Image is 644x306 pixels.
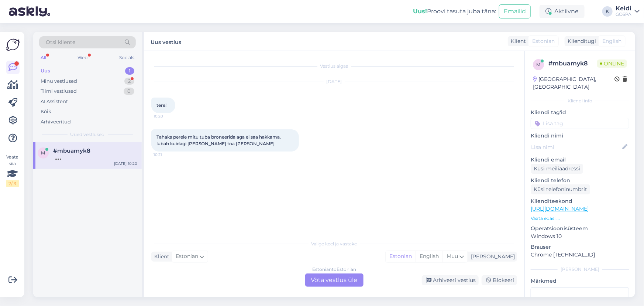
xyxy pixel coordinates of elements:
span: m [41,150,45,156]
div: Kliendi info [531,98,629,104]
div: Vaata siia [6,154,19,187]
div: Web [76,53,89,62]
span: Online [597,59,627,68]
span: m [537,62,541,67]
div: Proovi tasuta juba täna: [413,7,496,16]
div: Võta vestlus üle [305,273,364,287]
b: Uus! [413,8,427,15]
p: Märkmed [531,277,629,285]
div: Estonian [386,251,416,262]
span: Estonian [176,252,198,261]
input: Lisa nimi [531,143,621,151]
span: Tahaks perele mitu tuba broneerida aga ei saa hakkama. lubab kuidagi [PERSON_NAME] toa [PERSON_NAME] [156,134,282,146]
div: 1 [125,67,134,75]
div: Uus [41,67,50,75]
label: Uus vestlus [151,36,181,46]
div: 0 [124,88,134,95]
a: [URL][DOMAIN_NAME] [531,205,589,212]
div: [GEOGRAPHIC_DATA], [GEOGRAPHIC_DATA] [533,75,614,91]
p: Kliendi email [531,156,629,164]
span: Estonian [532,37,555,45]
p: Chrome [TECHNICAL_ID] [531,251,629,259]
p: Kliendi telefon [531,177,629,184]
a: KeidiGOSPA [616,6,640,17]
div: [PERSON_NAME] [468,253,515,261]
p: Kliendi tag'id [531,109,629,116]
p: Operatsioonisüsteem [531,225,629,232]
div: English [416,251,442,262]
div: K [602,6,613,17]
div: Aktiivne [540,5,585,18]
div: Küsi meiliaadressi [531,164,583,174]
p: Klienditeekond [531,197,629,205]
p: Vaata edasi ... [531,215,629,222]
div: [DATE] 10:20 [114,161,137,166]
span: Uued vestlused [70,131,105,138]
div: Tiimi vestlused [41,88,77,95]
button: Emailid [499,4,531,18]
div: AI Assistent [41,98,68,105]
span: Muu [447,253,458,259]
p: Kliendi nimi [531,132,629,140]
span: 10:20 [154,113,181,119]
div: Keidi [616,6,631,11]
div: # mbuamyk8 [548,59,597,68]
div: [DATE] [151,78,517,85]
div: Valige keel ja vastake [151,241,517,247]
span: tere! [156,102,166,108]
span: 10:21 [154,152,181,157]
div: 2 / 3 [6,180,19,187]
div: GOSPA [616,11,631,17]
span: Otsi kliente [46,38,75,46]
input: Lisa tag [531,118,629,129]
div: Blokeeri [482,275,517,285]
div: Socials [118,53,136,62]
div: Klient [508,37,526,45]
div: Klienditugi [565,37,596,45]
div: 2 [124,78,134,85]
div: Küsi telefoninumbrit [531,184,590,194]
p: Brauser [531,243,629,251]
div: Minu vestlused [41,78,77,85]
p: Windows 10 [531,232,629,240]
div: Klient [151,253,169,261]
span: #mbuamyk8 [53,147,90,154]
div: All [39,53,48,62]
span: English [602,37,621,45]
div: Vestlus algas [151,63,517,69]
div: Estonian to Estonian [312,266,356,273]
img: Askly Logo [6,38,20,52]
div: Arhiveeri vestlus [422,275,479,285]
div: Kõik [41,108,51,115]
div: [PERSON_NAME] [531,266,629,273]
div: Arhiveeritud [41,118,71,126]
